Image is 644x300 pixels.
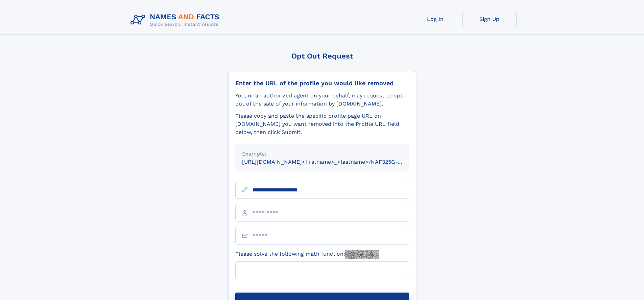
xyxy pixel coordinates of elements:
a: Log In [408,11,462,27]
div: You, or an authorized agent on your behalf, may request to opt-out of the sale of your informatio... [235,92,409,108]
div: Enter the URL of the profile you would like removed [235,79,409,87]
div: Please copy and paste the specific profile page URL on [DOMAIN_NAME] you want removed into the Pr... [235,112,409,136]
div: Opt Out Request [228,52,416,60]
label: Please solve the following math function: [235,250,379,259]
a: Sign Up [462,11,517,27]
small: [URL][DOMAIN_NAME]<firstname>_<lastname>/NAF325G-xxxxxxxx [242,159,422,165]
div: Example: [242,150,402,158]
img: Logo Names and Facts [128,11,225,29]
